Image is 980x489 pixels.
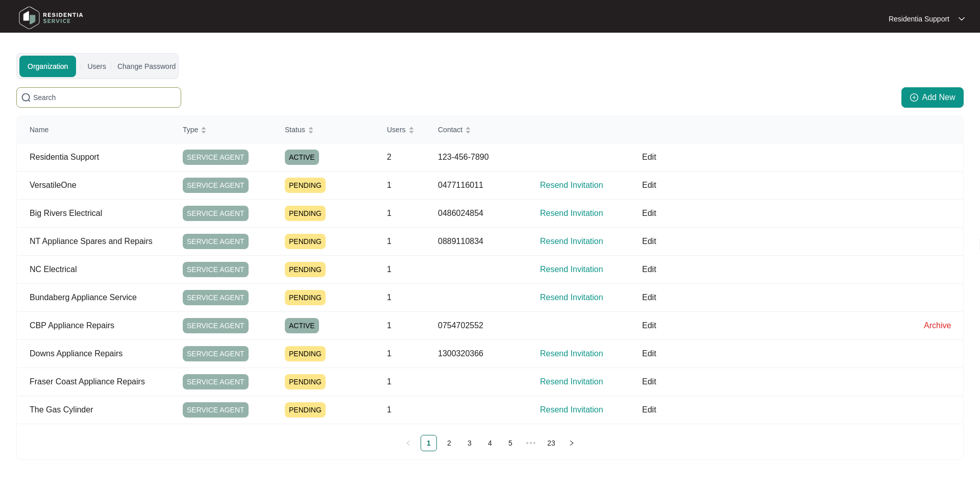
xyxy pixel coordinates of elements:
[285,318,319,333] span: ACTIVE
[503,435,518,451] a: 5
[543,435,559,451] li: 23
[285,374,326,389] span: PENDING
[400,435,416,451] button: left
[375,284,426,312] td: 1
[426,116,528,143] th: Contact
[642,263,912,276] p: Edit
[375,116,426,143] th: Users
[183,318,249,333] span: SERVICE AGENT
[375,368,426,396] td: 1
[21,92,31,103] img: search-icon
[285,234,326,249] span: PENDING
[910,93,918,102] span: plus-circle
[959,16,965,21] img: dropdown arrow
[30,376,170,388] p: Fraser Coast Appliance Repairs
[563,435,580,451] li: Next Page
[375,200,426,228] td: 1
[405,440,411,446] span: left
[426,172,528,200] td: 0477116011
[285,150,319,165] span: ACTIVE
[375,172,426,200] td: 1
[183,402,249,418] span: SERVICE AGENT
[183,206,249,221] span: SERVICE AGENT
[462,435,477,451] a: 3
[285,402,326,418] span: PENDING
[482,435,498,451] a: 4
[421,435,437,451] li: 1
[426,228,528,256] td: 0889110834
[540,179,630,191] p: Resend Invitation
[183,124,198,135] span: Type
[19,56,76,77] div: Organization
[502,435,519,451] li: 5
[482,435,498,451] li: 4
[285,206,326,221] span: PENDING
[15,3,87,33] img: residentia service logo
[285,262,326,277] span: PENDING
[183,150,249,165] span: SERVICE AGENT
[540,235,630,248] p: Resend Invitation
[183,374,249,389] span: SERVICE AGENT
[426,143,528,172] td: 123-456-7890
[642,291,912,304] p: Edit
[87,61,106,72] div: Users
[183,234,249,249] span: SERVICE AGENT
[387,124,406,135] span: Users
[889,14,949,24] p: Residentia Support
[117,61,176,72] div: Change Password
[183,262,249,277] span: SERVICE AGENT
[375,396,426,424] td: 1
[30,320,170,332] p: CBP Appliance Repairs
[30,179,170,191] p: VersatileOne
[544,435,559,451] a: 23
[642,179,912,191] p: Edit
[285,124,305,135] span: Status
[30,235,170,248] p: NT Appliance Spares and Repairs
[183,290,249,305] span: SERVICE AGENT
[540,207,630,219] p: Resend Invitation
[16,87,964,108] div: Organizations
[563,435,580,451] button: right
[375,143,426,172] td: 2
[170,116,273,143] th: Type
[642,348,912,360] p: Edit
[523,435,539,451] span: •••
[375,228,426,256] td: 1
[400,435,416,451] li: Previous Page
[183,346,249,361] span: SERVICE AGENT
[540,291,630,304] p: Resend Invitation
[375,312,426,340] td: 1
[540,263,630,276] p: Resend Invitation
[642,404,912,416] p: Edit
[642,235,912,248] p: Edit
[30,263,170,276] p: NC Electrical
[523,435,539,451] li: Next 5 Pages
[421,435,436,451] a: 1
[426,340,528,368] td: 1300320366
[901,87,964,108] button: Add New
[17,116,170,143] th: Name
[426,312,528,340] td: 0754702552
[285,178,326,193] span: PENDING
[273,116,375,143] th: Status
[30,404,170,416] p: The Gas Cylinder
[426,200,528,228] td: 0486024854
[375,256,426,284] td: 1
[642,207,912,219] p: Edit
[441,435,457,451] li: 2
[285,290,326,305] span: PENDING
[922,91,955,104] span: Add New
[924,320,963,332] p: Archive
[375,340,426,368] td: 1
[183,178,249,193] span: SERVICE AGENT
[642,320,912,332] p: Edit
[569,440,575,446] span: right
[442,435,457,451] a: 2
[30,151,170,163] p: Residentia Support
[540,404,630,416] p: Resend Invitation
[642,376,912,388] p: Edit
[30,291,170,304] p: Bundaberg Appliance Service
[30,348,170,360] p: Downs Appliance Repairs
[642,151,912,163] p: Edit
[540,376,630,388] p: Resend Invitation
